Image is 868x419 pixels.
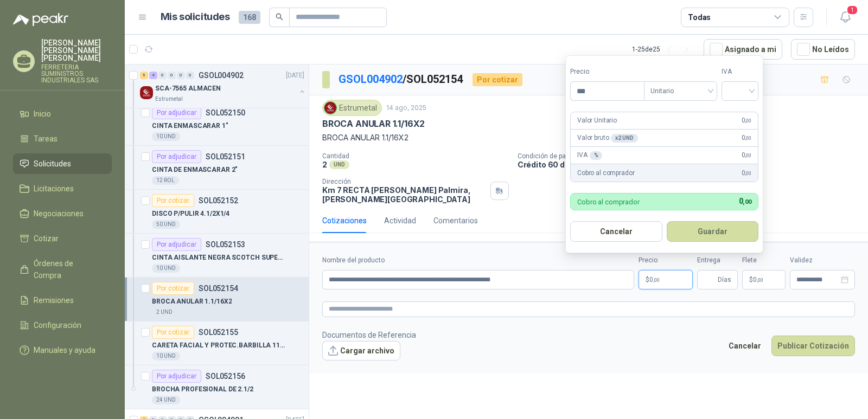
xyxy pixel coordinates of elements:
[206,153,245,160] p: SOL052151
[745,135,751,141] span: ,00
[149,72,157,79] div: 4
[13,228,112,249] a: Cotizar
[152,370,201,383] div: Por adjudicar
[723,336,767,356] button: Cancelar
[322,341,400,360] button: Cargar archivo
[34,208,84,220] span: Negociaciones
[757,277,763,283] span: ,00
[639,270,693,289] p: $0,00
[152,396,180,404] div: 24 UND
[13,104,112,124] a: Inicio
[152,253,287,263] p: CINTA AISLANTE NEGRA SCOTCH SUPER 33
[739,197,751,205] span: 0
[125,190,309,234] a: Por cotizarSOL052152DISCO P/PULIR 4.1/2X1/450 UND
[718,270,731,289] span: Días
[125,234,309,278] a: Por adjudicarSOL052153CINTA AISLANTE NEGRA SCOTCH SUPER 3310 UND
[152,150,201,163] div: Por adjudicar
[590,151,603,160] div: %
[152,194,194,207] div: Por cotizar
[155,95,183,104] p: Estrumetal
[152,264,180,273] div: 10 UND
[125,278,309,321] a: Por cotizarSOL052154BROCA ANULAR 1.1/16X22 UND
[152,176,179,185] div: 12 ROL
[13,13,68,26] img: Logo peakr
[322,185,486,204] p: Km 7 RECTA [PERSON_NAME] Palmira , [PERSON_NAME][GEOGRAPHIC_DATA]
[155,83,221,94] p: SCA-7565 ALMACEN
[13,253,112,286] a: Órdenes de Compra
[13,128,112,149] a: Tareas
[177,72,185,79] div: 0
[743,198,751,205] span: ,00
[791,39,855,60] button: No Leídos
[152,121,228,131] p: CINTA ENMASCARAR 1"
[125,321,309,365] a: Por cotizarSOL052155CARETA FACIAL Y PROTEC.BARBILLA 1188176210 UND
[152,326,194,339] div: Por cotizar
[518,160,864,169] p: Crédito 60 días
[152,220,180,229] div: 50 UND
[473,73,522,86] div: Por cotizar
[286,70,304,81] p: [DATE]
[577,150,602,160] p: IVA
[34,233,59,244] span: Cotizar
[790,255,855,266] label: Validez
[570,221,662,242] button: Cancelar
[13,290,112,311] a: Remisiones
[835,8,855,27] button: 1
[570,67,644,77] label: Precio
[577,198,640,205] p: Cobro al comprador
[745,152,751,158] span: ,00
[206,372,245,380] p: SOL052156
[13,315,112,336] a: Configuración
[140,72,148,79] div: 5
[577,133,638,143] p: Valor bruto
[152,352,180,360] div: 10 UND
[199,285,238,292] p: SOL052154
[140,69,307,104] a: 5 4 0 0 0 0 GSOL004902[DATE] Company LogoSCA-7565 ALMACENEstrumetal
[704,39,782,60] button: Asignado a mi
[125,102,309,146] a: Por adjudicarSOL052150CINTA ENMASCARAR 1"10 UND
[742,270,786,289] p: $ 0,00
[158,72,167,79] div: 0
[322,215,367,227] div: Cotizaciones
[276,13,283,21] span: search
[322,118,425,130] p: BROCA ANULAR 1.1/16X2
[125,146,309,190] a: Por adjudicarSOL052151CINTA DE ENMASCARAR 2"12 ROL
[140,86,153,99] img: Company Logo
[152,106,201,119] div: Por adjudicar
[611,134,637,143] div: x 2 UND
[577,115,617,126] p: Valor Unitario
[322,160,327,169] p: 2
[742,150,751,160] span: 0
[322,329,416,341] p: Documentos de Referencia
[125,365,309,409] a: Por adjudicarSOL052156BROCHA PROFESIONAL DE 2.1/224 UND
[199,328,238,336] p: SOL052155
[34,158,71,170] span: Solicitudes
[34,257,101,281] span: Órdenes de Compra
[322,152,509,160] p: Cantidad
[632,41,695,58] div: 1 - 25 de 25
[384,215,416,227] div: Actividad
[206,241,245,248] p: SOL052153
[34,133,58,145] span: Tareas
[152,282,194,295] div: Por cotizar
[152,238,201,251] div: Por adjudicar
[152,209,229,219] p: DISCO P/PULIR 4.1/2X1/4
[650,83,711,99] span: Unitario
[34,294,74,306] span: Remisiones
[324,102,336,114] img: Company Logo
[697,255,738,266] label: Entrega
[199,197,238,204] p: SOL052152
[152,165,238,175] p: CINTA DE ENMASCARAR 2"
[753,276,763,283] span: 0
[186,72,194,79] div: 0
[239,11,260,24] span: 168
[34,183,74,195] span: Licitaciones
[13,203,112,224] a: Negociaciones
[771,336,855,356] button: Publicar Cotización
[742,168,751,178] span: 0
[742,133,751,143] span: 0
[639,255,693,266] label: Precio
[152,384,253,395] p: BROCHA PROFESIONAL DE 2.1/2
[329,160,349,169] div: UND
[41,39,112,62] p: [PERSON_NAME] [PERSON_NAME] [PERSON_NAME]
